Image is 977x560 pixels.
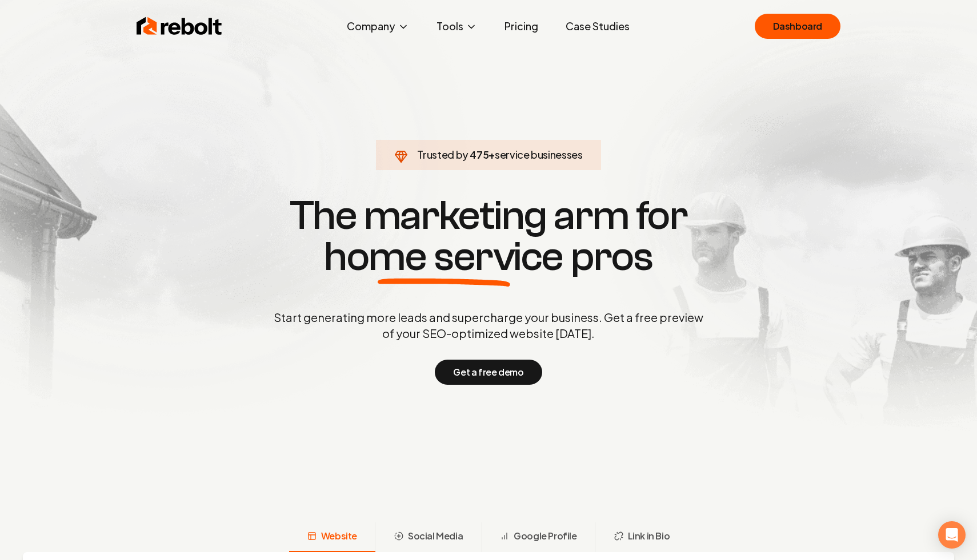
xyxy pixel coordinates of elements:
[137,15,222,38] img: Rebolt Logo
[408,529,463,543] span: Social Media
[556,15,639,38] a: Case Studies
[595,522,688,552] button: Link in Bio
[628,529,670,543] span: Link in Bio
[470,147,488,163] span: 475
[755,14,840,39] a: Dashboard
[938,521,966,549] div: Open Intercom Messenger
[271,309,706,341] p: Start generating more leads and supercharge your business. Get a free preview of your SEO-optimiz...
[495,148,583,161] span: service businesses
[495,15,547,38] a: Pricing
[321,529,357,543] span: Website
[324,236,563,277] span: home service
[289,522,375,552] button: Website
[375,522,481,552] button: Social Media
[427,15,486,38] button: Tools
[435,360,542,385] button: Get a free demo
[514,529,576,543] span: Google Profile
[417,148,468,161] span: Trusted by
[481,522,595,552] button: Google Profile
[488,148,495,161] span: +
[338,15,418,38] button: Company
[214,195,763,277] h1: The marketing arm for pros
